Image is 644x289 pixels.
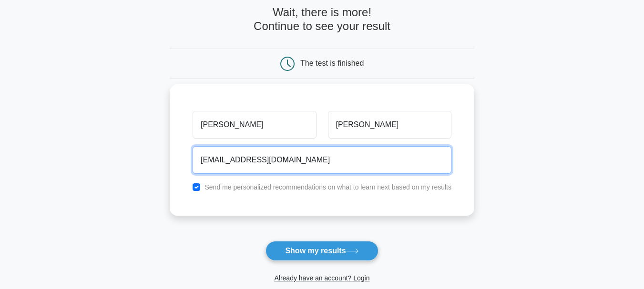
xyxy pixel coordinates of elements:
[204,183,451,191] label: Send me personalized recommendations on what to learn next based on my results
[193,111,316,139] input: First name
[266,241,378,261] button: Show my results
[300,59,364,67] div: The test is finished
[193,146,451,174] input: Email
[328,111,451,139] input: Last name
[274,274,369,282] a: Already have an account? Login
[170,6,474,33] h4: Wait, there is more! Continue to see your result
